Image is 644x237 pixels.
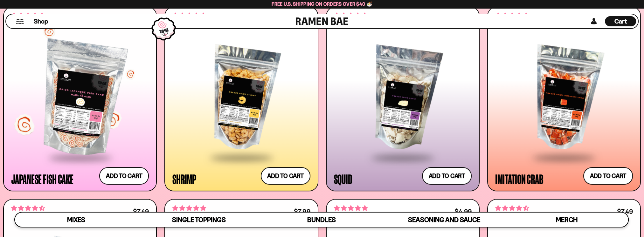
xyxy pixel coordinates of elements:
[3,6,157,191] a: 4.77 stars 230 reviews $9.99 Japanese Fish Cake Add to cart
[614,17,627,25] span: Cart
[67,216,85,224] span: Mixes
[307,216,336,224] span: Bundles
[11,173,73,185] div: Japanese Fish Cake
[326,6,480,191] a: 4.75 stars 8 reviews $11.99 Squid Add to cart
[505,213,628,227] a: Merch
[454,208,472,214] div: $4.99
[334,173,352,185] div: Squid
[164,6,318,191] a: 4.90 stars 104 reviews $13.99 Shrimp Add to cart
[34,16,48,26] a: Shop
[583,167,633,185] button: Add to cart
[556,216,577,224] span: Merch
[294,208,310,214] div: $7.99
[172,204,206,212] span: 4.78 stars
[133,208,149,214] div: $7.49
[495,204,529,212] span: 4.53 stars
[15,213,138,227] a: Mixes
[617,208,633,214] div: $7.49
[99,167,149,185] button: Add to cart
[16,19,24,24] button: Mobile Menu Trigger
[272,1,372,7] span: Free U.S. Shipping on Orders over $40 🍜
[260,213,383,227] a: Bundles
[172,173,196,185] div: Shrimp
[334,204,368,212] span: 5.00 stars
[408,216,480,224] span: Seasoning and Sauce
[261,167,310,185] button: Add to cart
[34,17,48,26] span: Shop
[487,6,641,191] a: 4.88 stars 25 reviews $11.99 Imitation Crab Add to cart
[495,173,543,185] div: Imitation Crab
[383,213,506,227] a: Seasoning and Sauce
[605,14,636,28] div: Cart
[422,167,472,185] button: Add to cart
[138,213,260,227] a: Single Toppings
[11,204,45,212] span: 4.71 stars
[172,216,226,224] span: Single Toppings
